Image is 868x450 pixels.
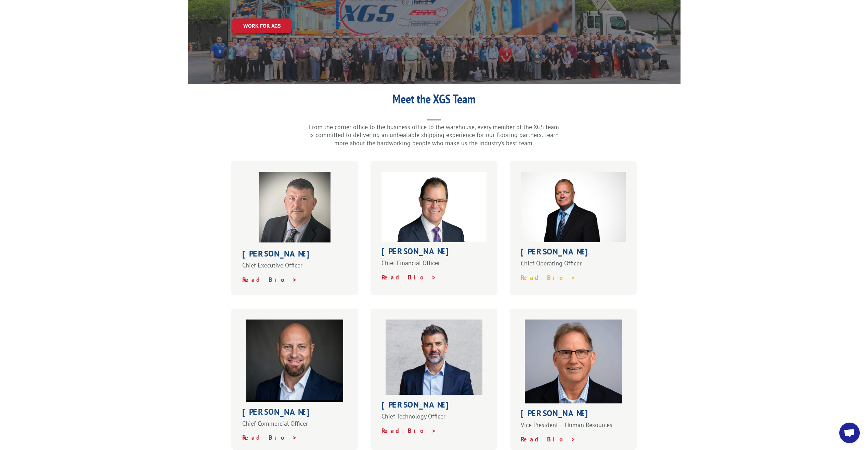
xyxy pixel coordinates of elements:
p: Chief Executive Officer [242,261,348,276]
img: bobkenna-profilepic [259,172,331,242]
img: dm-profile-website [386,320,482,395]
img: Roger_Silva [381,172,487,242]
img: Greg Laminack [521,172,626,242]
a: Read Bio > [521,435,576,443]
img: placeholder-person [246,320,343,402]
a: Read Bio > [242,434,297,441]
h1: [PERSON_NAME] [521,409,626,421]
a: Read Bio > [381,273,437,281]
h1: [PERSON_NAME] [381,401,487,412]
a: Read Bio > [521,274,576,282]
strong: [PERSON_NAME] [521,246,594,257]
a: Open chat [839,423,860,443]
p: Chief Technology Officer [381,412,487,427]
a: Read Bio > [242,276,297,284]
a: Read Bio > [381,427,437,435]
p: Chief Financial Officer [381,259,487,273]
p: Chief Operating Officer [521,259,626,274]
a: Work for XGS [232,18,292,33]
h1: [PERSON_NAME] [242,408,348,420]
h1: [PERSON_NAME] [242,250,348,261]
p: Chief Commercial Officer [242,420,348,434]
h1: [PERSON_NAME] [381,247,487,259]
p: From the corner office to the business office to the warehouse, every member of the XGS team is c... [297,123,571,147]
img: kevin-holland-headshot-web [525,320,622,404]
p: Vice President – Human Resources [521,421,626,435]
h1: Meet the XGS Team [297,93,571,109]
